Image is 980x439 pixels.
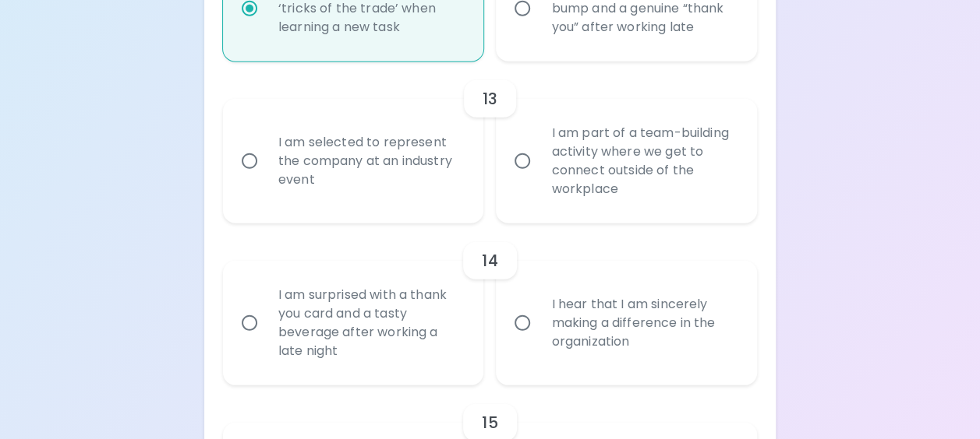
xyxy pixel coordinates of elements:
[223,223,757,385] div: choice-group-check
[539,276,748,370] div: I hear that I am sincerely making a difference in the organization
[266,114,476,208] div: I am selected to represent the company at an industry event
[482,248,497,273] h6: 14
[223,61,757,223] div: choice-group-check
[539,105,748,217] div: I am part of a team-building activity where we get to connect outside of the workplace
[483,86,497,111] h6: 13
[266,267,476,379] div: I am surprised with a thank you card and a tasty beverage after working a late night
[482,410,497,435] h6: 15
